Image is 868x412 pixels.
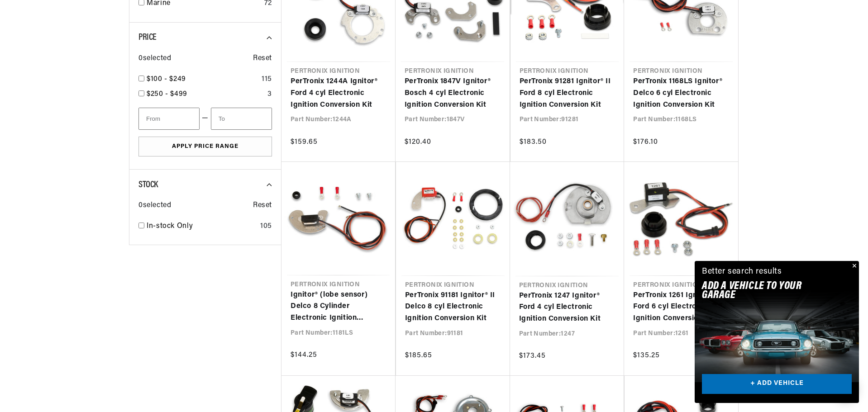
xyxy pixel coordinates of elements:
a: PerTronix 1247 Ignitor® Ford 4 cyl Electronic Ignition Conversion Kit [519,290,615,325]
button: Close [848,261,859,272]
div: Better search results [702,265,782,279]
a: PerTronix 1261 Ignitor® Ford 6 cyl Electronic Ignition Conversion Kit [633,290,729,325]
a: + ADD VEHICLE [702,374,852,394]
h2: Add A VEHICLE to your garage [702,282,829,300]
a: PerTronix 91181 Ignitor® II Delco 8 cyl Electronic Ignition Conversion Kit [405,290,501,325]
a: Ignitor® (lobe sensor) Delco 8 Cylinder Electronic Ignition Conversion Kit [291,289,386,324]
